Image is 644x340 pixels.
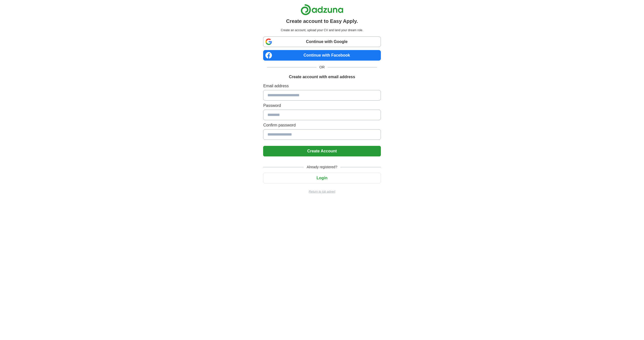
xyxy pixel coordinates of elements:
[304,164,340,170] span: Already registered?
[301,4,343,15] img: Adzuna logo
[264,28,380,32] p: Create an account, upload your CV and land your dream role.
[263,103,381,109] label: Password
[263,50,381,61] a: Continue with Facebook
[263,189,381,194] a: Return to job advert
[286,17,358,25] h1: Create account to Easy Apply.
[289,74,355,80] h1: Create account with email address
[263,36,381,47] a: Continue with Google
[316,65,328,70] span: OR
[263,146,381,156] button: Create Account
[263,83,381,89] label: Email address
[263,176,381,180] a: Login
[263,173,381,183] button: Login
[263,122,381,128] label: Confirm password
